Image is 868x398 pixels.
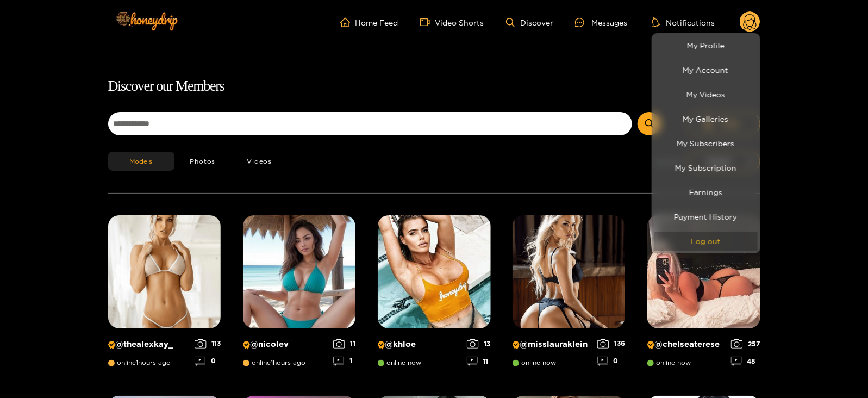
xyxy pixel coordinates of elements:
[654,232,758,251] button: Log out
[654,109,758,128] a: My Galleries
[654,60,758,79] a: My Account
[654,183,758,202] a: Earnings
[654,134,758,153] a: My Subscribers
[654,207,758,226] a: Payment History
[654,85,758,104] a: My Videos
[654,158,758,177] a: My Subscription
[654,36,758,55] a: My Profile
